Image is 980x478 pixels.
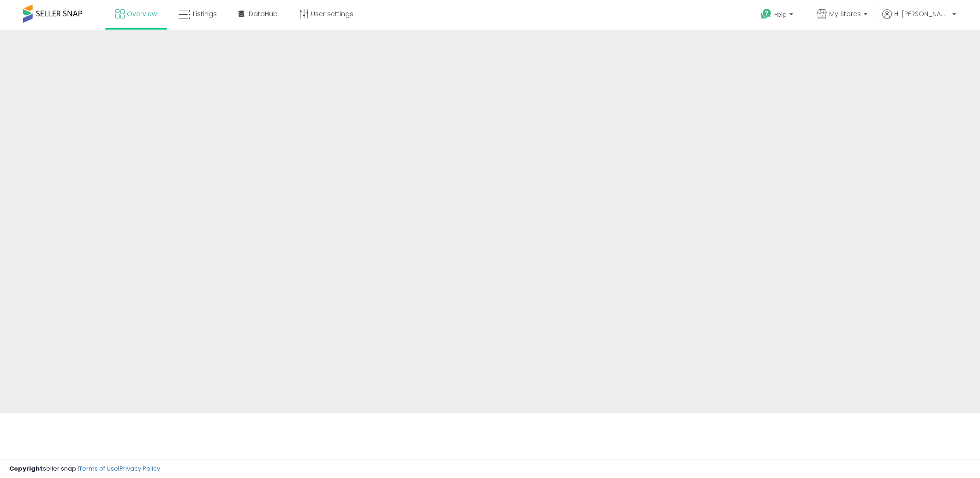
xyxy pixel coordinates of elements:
span: My Stores [829,9,861,18]
span: DataHub [249,9,278,18]
span: Overview [127,9,157,18]
span: Listings [193,9,217,18]
span: Hi [PERSON_NAME] [894,9,950,18]
span: Help [774,11,787,18]
a: Hi [PERSON_NAME] [882,9,956,30]
a: Help [753,1,802,30]
i: Get Help [760,8,772,20]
